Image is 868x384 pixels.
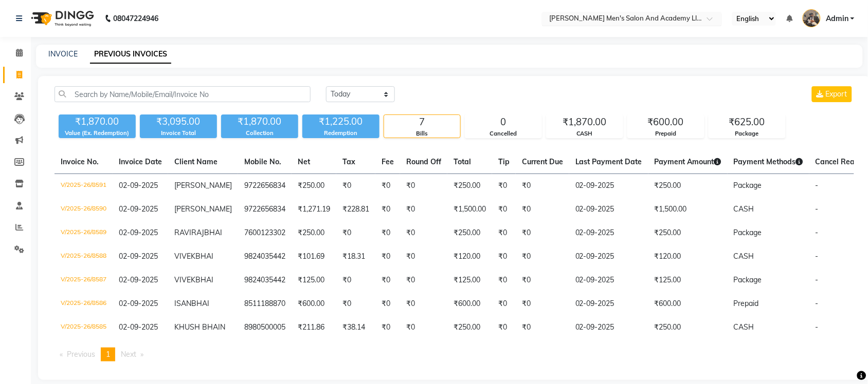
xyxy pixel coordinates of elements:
td: ₹125.00 [447,268,492,292]
span: BHAI [195,252,213,261]
td: ₹0 [336,292,375,316]
td: 02-09-2025 [569,198,648,221]
span: - [816,322,819,332]
img: logo [26,4,97,33]
span: Tip [498,157,510,166]
td: ₹18.31 [336,245,375,268]
div: Value (Ex. Redemption) [59,129,136,138]
td: V/2025-26/8589 [55,221,113,245]
td: ₹0 [516,245,569,268]
span: Payment Amount [655,157,721,166]
div: ₹1,870.00 [59,114,136,129]
td: ₹250.00 [648,221,728,245]
img: Admin [803,9,821,27]
td: V/2025-26/8587 [55,268,113,292]
td: ₹600.00 [292,292,336,316]
td: V/2025-26/8591 [55,174,113,198]
div: ₹3,095.00 [140,114,217,129]
td: ₹0 [492,245,516,268]
td: 02-09-2025 [569,221,648,245]
nav: Pagination [55,348,854,361]
div: Package [709,129,785,138]
div: 7 [384,115,460,129]
div: CASH [547,129,623,138]
td: ₹250.00 [447,316,492,339]
td: ₹0 [492,316,516,339]
td: ₹0 [336,268,375,292]
td: 9722656834 [238,174,292,198]
div: ₹600.00 [628,115,704,129]
div: ₹1,870.00 [221,114,298,129]
td: ₹0 [400,268,447,292]
td: ₹120.00 [648,245,728,268]
td: ₹0 [400,221,447,245]
span: - [816,204,819,214]
span: [PERSON_NAME] [174,204,232,214]
td: ₹0 [492,198,516,221]
span: CASH [734,204,754,214]
td: ₹0 [375,174,400,198]
b: 08047224946 [113,4,158,33]
td: ₹250.00 [292,174,336,198]
td: ₹0 [375,316,400,339]
span: KHUSH BHAIN [174,322,225,332]
span: Prepaid [734,299,759,308]
span: Package [734,181,762,190]
span: Fee [382,157,394,166]
span: Tax [342,157,355,166]
div: Cancelled [465,129,541,138]
td: ₹0 [400,316,447,339]
td: ₹0 [492,268,516,292]
td: ₹0 [516,316,569,339]
td: ₹211.86 [292,316,336,339]
div: Collection [221,129,298,138]
span: CASH [734,252,754,261]
td: ₹1,500.00 [648,198,728,221]
td: ₹0 [375,221,400,245]
td: ₹600.00 [648,292,728,316]
td: ₹250.00 [292,221,336,245]
span: CASH [734,322,754,332]
td: ₹0 [375,245,400,268]
td: 9824035442 [238,268,292,292]
td: 02-09-2025 [569,268,648,292]
td: ₹250.00 [447,174,492,198]
td: ₹0 [516,174,569,198]
span: Export [826,89,847,99]
span: - [816,275,819,284]
span: Invoice Date [119,157,162,166]
td: ₹228.81 [336,198,375,221]
span: Client Name [174,157,218,166]
td: V/2025-26/8585 [55,316,113,339]
span: - [816,252,819,261]
span: 02-09-2025 [119,322,158,332]
td: ₹0 [336,221,375,245]
span: Net [298,157,310,166]
td: ₹0 [400,198,447,221]
td: 8511188870 [238,292,292,316]
span: Previous [67,350,95,359]
td: V/2025-26/8586 [55,292,113,316]
div: 0 [465,115,541,129]
span: Next [121,350,136,359]
td: ₹0 [516,268,569,292]
td: ₹0 [375,292,400,316]
td: ₹0 [516,198,569,221]
span: 02-09-2025 [119,275,158,284]
td: 02-09-2025 [569,174,648,198]
div: Invoice Total [140,129,217,138]
span: Mobile No. [244,157,281,166]
td: ₹0 [375,198,400,221]
button: Export [812,86,852,102]
span: BHAI [195,275,213,284]
span: RAVIRAJ [174,228,204,237]
a: INVOICE [48,49,78,59]
span: Package [734,228,762,237]
td: 8980500005 [238,316,292,339]
td: ₹600.00 [447,292,492,316]
span: VIVEK [174,275,195,284]
span: Last Payment Date [575,157,642,166]
div: Redemption [302,129,379,138]
span: 1 [106,350,110,359]
span: Package [734,275,762,284]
